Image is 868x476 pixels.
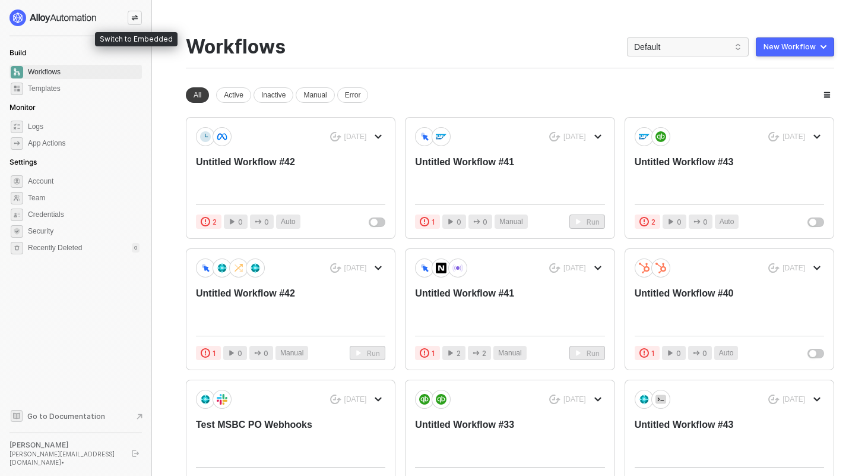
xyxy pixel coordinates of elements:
[132,243,140,253] div: 0
[651,348,655,359] span: 1
[11,410,23,422] span: documentation
[9,440,121,450] div: [PERSON_NAME]
[233,263,244,273] img: icon
[375,396,382,403] span: icon-arrow-down
[768,263,780,273] span: icon-success-page
[639,263,650,273] img: icon
[27,411,105,421] span: Go to Documentation
[11,83,23,95] span: marketplace
[28,81,140,96] span: Templates
[594,264,601,272] span: icon-arrow-down
[783,132,805,142] div: [DATE]
[719,348,734,359] span: Auto
[9,103,36,112] span: Monitor
[563,395,586,405] div: [DATE]
[250,263,261,273] img: icon
[9,48,26,57] span: Build
[9,450,121,466] div: [PERSON_NAME][EMAIL_ADDRESS][DOMAIN_NAME] •
[9,10,142,26] a: logo
[563,132,586,142] div: [DATE]
[594,133,601,140] span: icon-arrow-down
[432,216,435,228] span: 1
[28,138,65,149] div: App Actions
[783,263,805,273] div: [DATE]
[11,225,23,238] span: security
[217,394,227,405] img: icon
[549,263,560,273] span: icon-success-page
[237,348,242,359] span: 0
[549,132,560,142] span: icon-success-page
[473,218,480,225] span: icon-app-actions
[281,216,296,228] span: Auto
[702,348,707,359] span: 0
[196,156,347,195] div: Untitled Workflow #42
[457,348,461,359] span: 2
[28,191,140,205] span: Team
[11,209,23,221] span: credentials
[28,224,140,238] span: Security
[756,37,834,56] button: New Workflow
[330,132,341,142] span: icon-success-page
[693,218,701,225] span: icon-app-actions
[720,216,734,228] span: Auto
[703,216,708,228] span: 0
[28,65,140,79] span: Workflows
[569,215,605,229] button: Run
[330,263,341,273] span: icon-success-page
[344,263,367,273] div: [DATE]
[639,131,650,142] img: icon
[419,263,430,273] img: icon
[634,38,742,56] span: Default
[28,207,140,222] span: Credentials
[549,395,560,405] span: icon-success-page
[764,42,816,52] div: New Workflow
[677,216,682,228] span: 0
[415,156,566,195] div: Untitled Workflow #41
[264,348,268,359] span: 0
[9,10,97,26] img: logo
[651,216,655,228] span: 2
[635,156,786,195] div: Untitled Workflow #43
[296,87,334,103] div: Manual
[569,346,605,360] button: Run
[419,394,430,405] img: icon
[655,263,666,273] img: icon
[768,395,780,405] span: icon-success-page
[483,216,487,228] span: 0
[11,137,23,150] span: icon-app-actions
[196,287,347,326] div: Untitled Workflow #42
[330,395,341,405] span: icon-success-page
[783,395,805,405] div: [DATE]
[280,348,303,359] span: Manual
[9,409,142,423] a: Knowledge Base
[131,14,138,21] span: icon-swap
[813,264,821,272] span: icon-arrow-down
[813,133,821,140] span: icon-arrow-down
[28,119,140,134] span: Logs
[375,133,382,140] span: icon-arrow-down
[635,287,786,326] div: Untitled Workflow #40
[563,263,586,273] div: [DATE]
[28,243,82,253] span: Recently Deleted
[186,87,209,103] div: All
[196,418,347,458] div: Test MSBC PO Webhooks
[432,348,435,359] span: 1
[768,132,780,142] span: icon-success-page
[693,349,700,357] span: icon-app-actions
[213,216,217,228] span: 2
[134,411,145,423] span: document-arrow
[238,216,243,228] span: 0
[11,192,23,204] span: team
[415,287,566,326] div: Untitled Workflow #41
[264,216,269,228] span: 0
[186,36,286,58] div: Workflows
[676,348,681,359] span: 0
[375,264,382,272] span: icon-arrow-down
[498,348,521,359] span: Manual
[635,418,786,458] div: Untitled Workflow #43
[11,66,23,78] span: dashboard
[28,174,140,188] span: Account
[216,87,251,103] div: Active
[813,396,821,403] span: icon-arrow-down
[337,87,369,103] div: Error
